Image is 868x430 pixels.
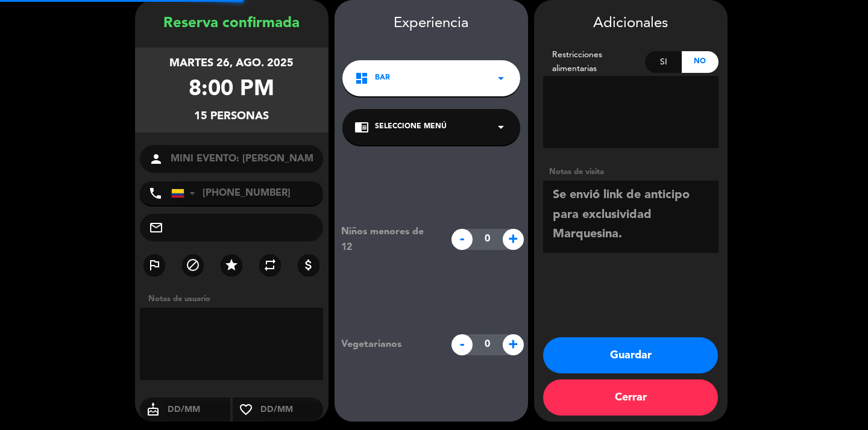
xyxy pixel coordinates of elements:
[332,224,445,255] div: Niños menores de 12
[354,120,369,134] i: chrome_reader_mode
[166,402,231,417] input: DD/MM
[148,186,163,201] i: phone
[189,72,274,108] div: 8:00 PM
[149,152,163,166] i: person
[142,293,329,305] div: Notas de usuario
[503,229,524,250] span: +
[543,12,719,36] div: Adicionales
[169,55,294,72] div: martes 26, ago. 2025
[301,258,316,272] i: attach_money
[259,402,324,417] input: DD/MM
[194,108,269,125] div: 15 personas
[335,12,528,36] div: Experiencia
[332,337,445,352] div: Vegetarianos
[354,71,369,86] i: dashboard
[543,166,719,178] div: Notas de visita
[375,72,390,84] span: Bar
[172,182,200,205] div: Colombia: +57
[682,51,719,73] div: No
[503,334,524,355] span: +
[494,120,508,134] i: arrow_drop_down
[543,337,718,373] button: Guardar
[186,258,200,272] i: block
[451,229,473,250] span: -
[147,258,162,272] i: outlined_flag
[375,121,447,133] span: Seleccione Menú
[224,258,239,272] i: star
[543,379,718,416] button: Cerrar
[233,402,259,417] i: favorite_border
[149,220,163,235] i: mail_outline
[494,71,508,86] i: arrow_drop_down
[645,51,682,73] div: Si
[451,334,473,355] span: -
[263,258,277,272] i: repeat
[135,12,329,36] div: Reserva confirmada
[140,402,166,417] i: cake
[543,48,646,76] div: Restricciones alimentarias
